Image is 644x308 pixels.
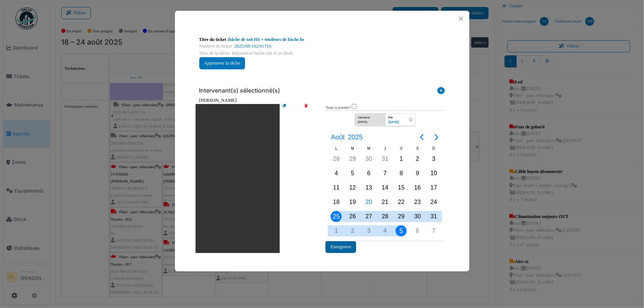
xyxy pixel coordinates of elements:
[344,145,361,152] div: M
[396,153,407,165] div: Vendredi, Août 1, 2025
[456,14,466,24] button: Close
[363,182,374,193] div: Mercredi, Août 13, 2025
[229,37,304,42] a: bâche de toit HS + tendeurs de bâche hs
[379,197,390,208] div: Jeudi, Août 21, 2025
[428,182,439,193] div: Dimanche, Août 17, 2025
[347,168,358,179] div: Mardi, Août 5, 2025
[428,197,439,208] div: Dimanche, Août 24, 2025
[347,211,358,222] div: Mardi, Août 26, 2025
[331,211,342,222] div: Lundi, Août 25, 2025
[329,131,346,144] span: Août
[428,211,439,222] div: Dimanche, Août 31, 2025
[196,104,280,253] li: 18 Aoû 00h00 - 30 Aoû 23h59
[414,130,429,145] button: Previous page
[412,197,423,208] div: Samedi, Août 23, 2025
[438,87,445,97] i: Ajouter
[409,145,426,152] div: S
[199,36,445,43] div: Titre du ticket :
[412,211,423,222] div: Samedi, Août 30, 2025
[363,211,374,222] div: Mercredi, Août 27, 2025
[326,241,356,253] button: Enregistrer
[347,153,358,165] div: Mardi, Juillet 29, 2025
[199,97,445,104] div: [PERSON_NAME]
[199,57,245,69] button: Approuver la tâche
[363,168,374,179] div: Mercredi, Août 6, 2025
[199,43,445,50] div: Numéro de ticket :
[379,211,390,222] div: Jeudi, Août 28, 2025
[234,44,271,49] a: 2025/08/142/01716
[326,131,367,144] button: Août2025
[363,197,374,208] div: Aujourd'hui, Mercredi, Août 20, 2025
[331,225,342,236] div: Lundi, Septembre 1, 2025
[396,225,407,236] div: Vendredi, Septembre 5, 2025
[347,131,365,144] span: 2025
[428,153,439,165] div: Dimanche, Août 3, 2025
[428,168,439,179] div: Dimanche, Août 10, 2025
[328,145,344,152] div: L
[356,114,379,120] div: Démarrer
[387,114,410,120] div: Fin
[396,168,407,179] div: Vendredi, Août 8, 2025
[412,168,423,179] div: Samedi, Août 9, 2025
[429,130,444,145] button: Next page
[347,197,358,208] div: Mardi, Août 19, 2025
[426,145,442,152] div: D
[393,145,409,152] div: V
[347,225,358,236] div: Mardi, Septembre 2, 2025
[331,153,342,165] div: Lundi, Juillet 28, 2025
[331,197,342,208] div: Lundi, Août 18, 2025
[387,120,410,126] div: [DATE]
[379,153,390,165] div: Jeudi, Juillet 31, 2025
[412,153,423,165] div: Samedi, Août 2, 2025
[379,182,390,193] div: Jeudi, Août 14, 2025
[356,120,379,126] div: [DATE]
[199,50,445,57] div: Titre de la tâche: Réparation bache toit et av droit
[199,87,280,94] h6: Intervenant(s) sélectionné(s)
[412,182,423,193] div: Samedi, Août 16, 2025
[363,153,374,165] div: Mercredi, Juillet 30, 2025
[331,168,342,179] div: Lundi, Août 4, 2025
[379,225,390,236] div: Jeudi, Septembre 4, 2025
[361,145,377,152] div: M
[396,211,407,222] div: Vendredi, Août 29, 2025
[377,145,393,152] div: J
[326,105,351,111] label: Toute la journée?
[331,182,342,193] div: Lundi, Août 11, 2025
[347,182,358,193] div: Mardi, Août 12, 2025
[363,225,374,236] div: Mercredi, Septembre 3, 2025
[428,225,439,236] div: Dimanche, Septembre 7, 2025
[379,168,390,179] div: Jeudi, Août 7, 2025
[396,182,407,193] div: Vendredi, Août 15, 2025
[412,225,423,236] div: Samedi, Septembre 6, 2025
[396,197,407,208] div: Vendredi, Août 22, 2025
